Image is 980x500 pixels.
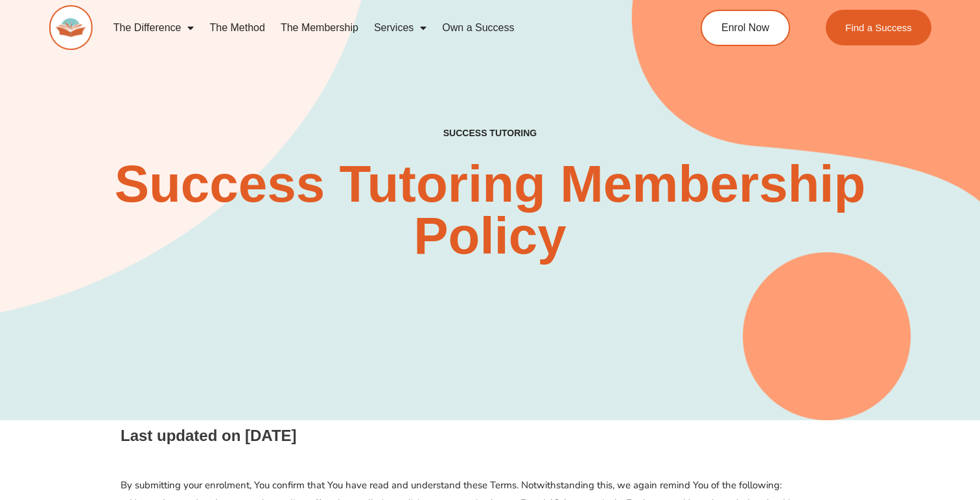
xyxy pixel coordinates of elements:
a: Own a Success [434,13,522,43]
nav: Menu [106,13,651,43]
a: The Difference [106,13,202,43]
h4: SUCCESS TUTORING​ [360,128,621,139]
a: Services [366,13,434,43]
strong: Last updated on [DATE] [121,427,297,444]
a: Enrol Now [701,10,790,46]
a: The Method [202,13,272,43]
a: The Membership [273,13,366,43]
span: Find a Success [845,23,912,32]
a: Find a Success [826,10,931,45]
h2: Success Tutoring Membership Policy [106,158,874,262]
span: Enrol Now [721,23,769,33]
